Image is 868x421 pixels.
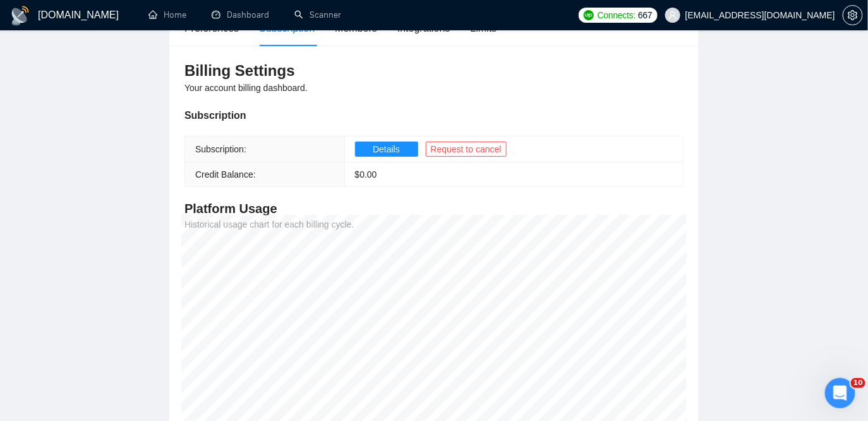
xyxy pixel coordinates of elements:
[584,10,594,20] img: upwork-logo.png
[373,142,400,156] span: Details
[851,378,865,388] span: 10
[598,8,636,22] span: Connects:
[825,378,855,408] iframe: Intercom live chat
[668,11,677,20] span: user
[184,200,684,217] h4: Platform Usage
[148,9,186,20] a: homeHome
[184,83,308,93] span: Your account billing dashboard.
[212,9,269,20] a: dashboardDashboard
[10,6,30,26] img: logo
[843,10,862,20] span: setting
[843,10,863,20] a: setting
[195,144,246,154] span: Subscription:
[431,142,502,156] span: Request to cancel
[843,5,863,25] button: setting
[426,142,507,157] button: Request to cancel
[184,61,684,81] h3: Billing Settings
[355,169,377,180] span: $ 0.00
[195,169,256,180] span: Credit Balance:
[294,9,341,20] a: searchScanner
[638,8,652,22] span: 667
[184,107,684,123] div: Subscription
[355,142,418,157] button: Details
